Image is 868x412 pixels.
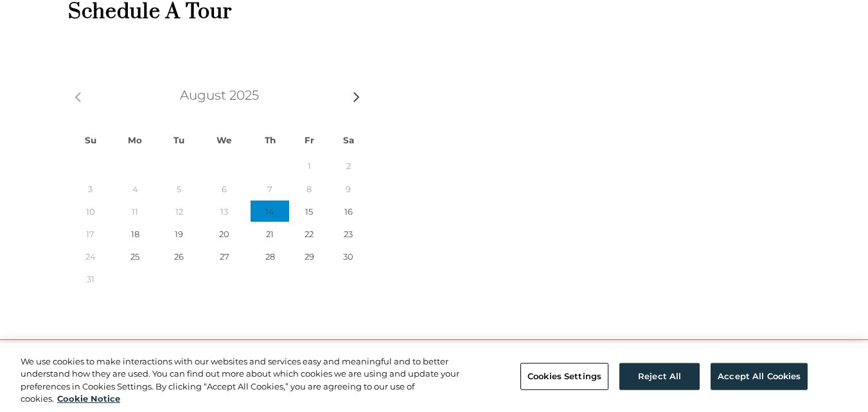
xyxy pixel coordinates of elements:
a: Next [350,85,368,102]
a: 16 [329,201,368,222]
span: 3 [71,178,111,199]
span: Thursday [265,135,276,145]
a: 14 [251,201,289,222]
span: 8 [290,178,328,199]
span: 12 [160,201,199,222]
button: Reject All [619,363,700,390]
span: Prev [75,88,85,98]
a: 27 [200,246,249,267]
a: 15 [290,201,328,222]
a: 25 [112,246,158,267]
button: Cookies Settings [520,363,608,390]
span: August [180,87,226,103]
span: Saturday [343,135,354,145]
span: 9 [329,178,368,199]
button: Accept All Cookies [711,363,808,390]
a: Prev [71,85,89,102]
span: 5 [160,178,199,199]
span: Next [353,88,364,98]
a: 20 [200,223,249,244]
span: 24 [71,246,111,267]
a: 30 [329,246,368,267]
span: Sunday [85,135,96,145]
span: 17 [71,223,111,244]
a: 26 [160,246,199,267]
a: 21 [251,223,289,244]
a: 23 [329,223,368,244]
span: 13 [200,201,249,222]
a: 22 [290,223,328,244]
span: 10 [71,201,111,222]
span: Tuesday [173,135,184,145]
span: 4 [112,178,158,199]
a: 28 [251,246,289,267]
a: 29 [290,246,328,267]
a: 19 [160,223,199,244]
div: We use cookies to make interactions with our websites and services easy and meaningful and to bet... [21,355,477,406]
span: Monday [128,135,142,145]
span: 6 [200,178,249,199]
span: Friday [305,135,314,145]
span: 2025 [229,87,259,103]
span: 31 [71,269,111,290]
span: 1 [290,156,328,177]
span: 2 [329,156,368,177]
span: Wednesday [217,135,232,145]
span: 7 [251,178,289,199]
span: 11 [112,201,158,222]
a: More information about your privacy [57,393,120,404]
a: 18 [112,223,158,244]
